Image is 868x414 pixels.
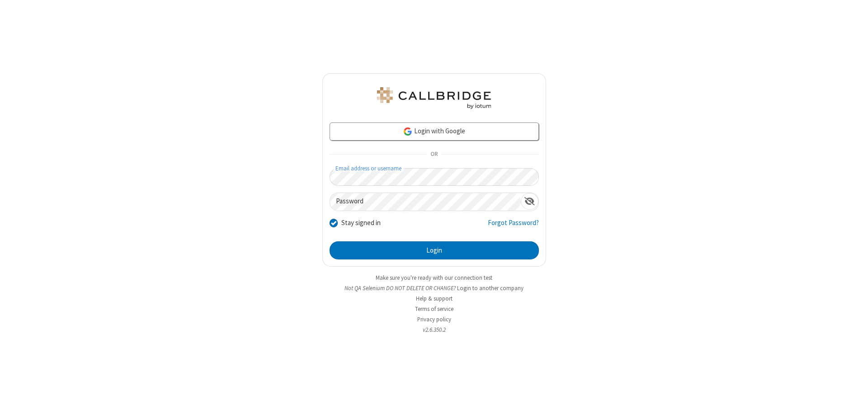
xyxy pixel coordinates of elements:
li: Not QA Selenium DO NOT DELETE OR CHANGE? [322,284,546,292]
div: Show password [521,193,538,210]
a: Forgot Password? [488,218,539,235]
input: Email address or username [330,168,539,186]
label: Stay signed in [341,218,381,228]
a: Login with Google [330,122,539,141]
a: Make sure you're ready with our connection test [376,274,492,282]
a: Privacy policy [417,315,451,323]
input: Password [330,193,521,211]
a: Terms of service [415,305,453,313]
li: v2.6.350.2 [322,325,546,334]
span: OR [427,148,441,161]
img: QA Selenium DO NOT DELETE OR CHANGE [375,87,493,109]
img: google-icon.png [403,127,413,136]
button: Login [330,241,539,259]
a: Help & support [416,295,453,302]
button: Login to another company [457,284,524,292]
